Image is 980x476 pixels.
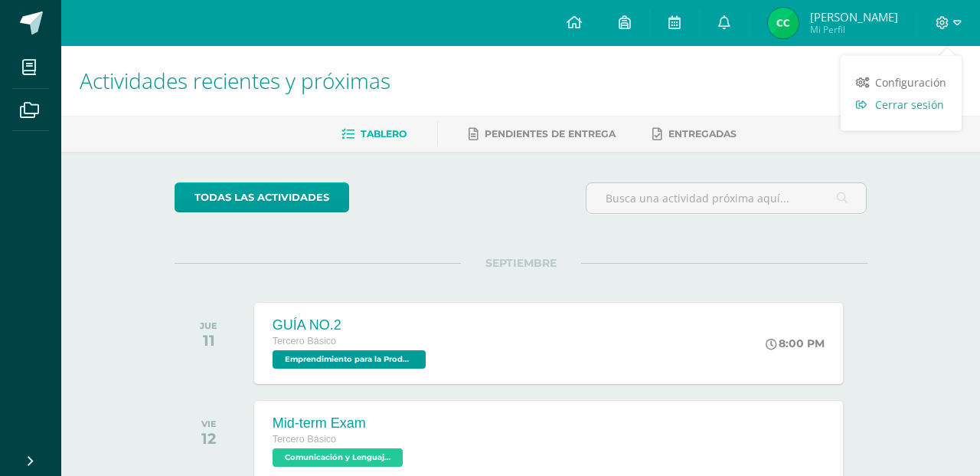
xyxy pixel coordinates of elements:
a: todas las Actividades [175,182,349,212]
span: Pendientes de entrega [485,128,616,140]
span: Entregadas [668,128,737,140]
div: 8:00 PM [766,336,825,350]
img: 6208af0641db5cf8b1733bbfa4f3e829.png [768,8,799,38]
span: Emprendimiento para la Productividad 'D' [273,350,426,369]
div: JUE [200,320,217,331]
span: SEPTIEMBRE [461,256,581,270]
div: GUÍA NO.2 [273,317,430,333]
a: Entregadas [652,122,737,146]
div: 11 [200,331,217,350]
a: Cerrar sesión [841,94,962,116]
span: Mi Perfil [810,23,898,36]
a: Tablero [341,122,407,146]
a: Configuración [841,71,962,94]
span: Tablero [361,128,407,140]
span: Actividades recientes y próximas [80,66,390,95]
span: Tercero Básico [273,336,336,346]
span: [PERSON_NAME] [810,9,898,25]
span: Cerrar sesión [875,97,944,112]
span: Configuración [875,75,946,90]
input: Busca una actividad próxima aquí... [586,183,867,213]
a: Pendientes de entrega [469,122,616,146]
